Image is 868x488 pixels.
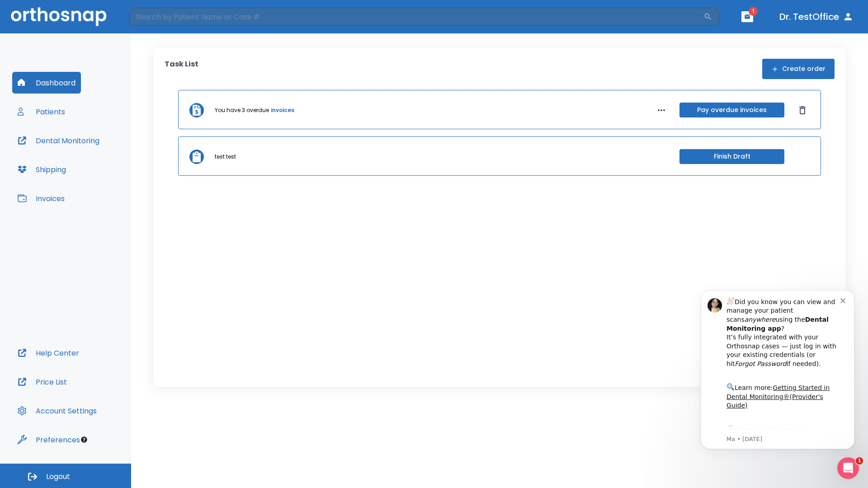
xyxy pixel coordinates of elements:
[215,106,269,114] p: You have 3 overdue
[11,7,107,26] img: Orthosnap
[687,277,868,464] iframe: Intercom notifications message
[153,19,160,27] button: Dismiss notification
[46,472,70,482] span: Logout
[12,188,70,209] button: Invoices
[776,9,857,25] button: Dr. TestOffice
[80,436,88,444] div: Tooltip anchor
[12,342,85,364] button: Help Center
[12,429,85,450] button: Preferences
[129,8,703,26] input: Search by Patient Name or Case #
[165,59,198,79] p: Task List
[39,159,153,167] p: Message from Ma, sent 4w ago
[12,130,105,151] button: Dental Monitoring
[12,101,71,122] button: Patients
[749,7,758,16] span: 1
[12,72,81,94] button: Dashboard
[679,149,784,164] button: Finish Draft
[39,147,153,193] div: Download the app: | ​ Let us know if you need help getting started!
[39,150,120,166] a: App Store
[762,59,835,79] button: Create order
[12,400,102,422] button: Account Settings
[837,457,859,479] iframe: Intercom live chat
[679,103,784,117] button: Pay overdue invoices
[12,159,71,180] button: Shipping
[12,371,72,393] button: Price List
[271,106,294,114] a: invoices
[856,457,863,465] span: 1
[795,103,810,117] button: Dismiss
[215,153,236,161] p: test test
